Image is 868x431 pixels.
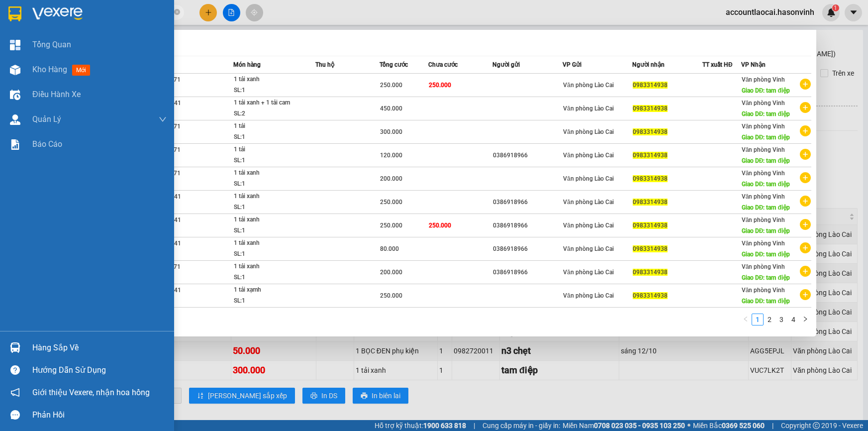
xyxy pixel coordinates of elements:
li: 3 [775,314,787,325]
span: 250.000 [380,292,402,299]
span: TT xuất HĐ [702,61,733,68]
li: 1 [752,314,764,325]
div: SL: 1 [234,249,308,260]
span: Giao DĐ: tam điệp [742,227,790,234]
span: Giao DĐ: tam điệp [742,274,790,281]
a: 4 [788,314,799,325]
span: 80.000 [380,245,399,252]
span: 0983314938 [633,245,668,252]
div: SL: 1 [234,296,308,307]
img: logo-vxr [8,6,21,21]
div: 0386918966 [493,220,562,231]
span: 250.000 [380,199,402,206]
span: Tổng Quan [32,38,71,51]
span: Điều hành xe [32,88,81,101]
a: 3 [776,314,787,325]
span: Văn phòng Vinh [742,170,785,177]
div: SL: 2 [234,108,308,119]
span: plus-circle [800,172,811,183]
span: plus-circle [800,79,811,90]
span: close-circle [174,9,180,15]
span: Giao DĐ: tam điệp [742,181,790,188]
span: Văn phòng Vinh [742,146,785,153]
span: 300.000 [380,128,402,135]
span: 0983314938 [633,222,668,229]
div: 1 tải xanh [234,261,308,272]
span: Người gửi [492,61,520,68]
div: Hướng dẫn sử dụng [32,363,167,378]
span: plus-circle [800,149,811,160]
span: Văn phòng Vinh [742,76,785,83]
span: down [159,115,167,123]
span: plus-circle [800,219,811,230]
span: Văn phòng Vinh [742,123,785,130]
span: plus-circle [800,102,811,113]
span: 0983314938 [633,292,668,299]
span: 0983314938 [633,128,668,135]
span: Tổng cước [380,61,408,68]
span: notification [10,388,20,397]
div: 1 tải xạmh [234,285,308,296]
img: solution-icon [10,139,20,150]
span: 200.000 [380,269,402,276]
span: Văn phòng Lào Cai [563,175,614,182]
span: Văn phòng Lào Cai [563,245,614,252]
span: VP Nhận [741,61,766,68]
span: Văn phòng Lào Cai [563,222,614,229]
span: Văn phòng Vinh [742,263,785,270]
span: Văn phòng Lào Cai [563,269,614,276]
span: Giao DĐ: tam điệp [742,251,790,258]
span: Văn phòng Vinh [742,240,785,247]
span: Văn phòng Lào Cai [563,152,614,159]
div: 0386918966 [493,267,562,278]
span: Văn phòng Lào Cai [563,292,614,299]
span: plus-circle [800,125,811,136]
span: plus-circle [800,196,811,207]
button: right [799,314,811,325]
span: 200.000 [380,175,402,182]
a: 2 [764,314,775,325]
span: mới [72,65,90,76]
img: warehouse-icon [10,90,20,100]
div: 1 tải xanh [234,168,308,179]
span: Giao DĐ: tam điệp [742,134,790,141]
div: SL: 1 [234,202,308,213]
img: warehouse-icon [10,342,20,353]
button: left [740,314,752,325]
div: Phản hồi [32,408,167,423]
span: 0983314938 [633,199,668,206]
span: right [802,316,808,322]
div: 0386918966 [493,244,562,254]
img: warehouse-icon [10,65,20,75]
div: 1 tải xanh + 1 tải cam [234,98,308,108]
div: 1 tải xanh [234,238,308,249]
span: Giao DĐ: tam điệp [742,157,790,164]
span: close-circle [174,8,180,17]
span: 250.000 [429,222,451,229]
span: Văn phòng Vinh [742,193,785,200]
div: SL: 1 [234,225,308,236]
div: SL: 1 [234,179,308,190]
span: Kho hàng [32,65,67,74]
span: Văn phòng Vinh [742,100,785,107]
span: Giao DĐ: tam điệp [742,87,790,94]
span: Giao DĐ: tam điệp [742,110,790,117]
div: SL: 1 [234,85,308,96]
span: Giao DĐ: tam điệp [742,204,790,211]
li: Next Page [799,314,811,325]
span: 0983314938 [633,269,668,276]
span: 0983314938 [633,152,668,159]
span: 120.000 [380,152,402,159]
span: question-circle [10,365,20,375]
span: Thu hộ [315,61,334,68]
div: SL: 1 [234,272,308,283]
div: 0386918966 [493,197,562,208]
span: plus-circle [800,289,811,300]
div: 1 tải [234,121,308,132]
span: 0983314938 [633,105,668,112]
span: Văn phòng Lào Cai [563,82,614,89]
div: SL: 1 [234,132,308,143]
span: VP Gửi [563,61,581,68]
span: 250.000 [380,82,402,89]
span: plus-circle [800,242,811,253]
